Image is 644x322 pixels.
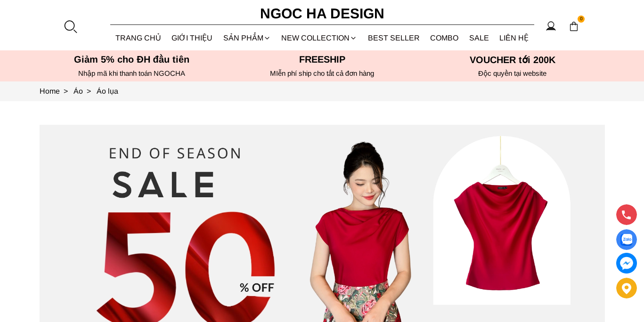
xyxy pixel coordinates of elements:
[363,25,425,50] a: BEST SELLER
[110,25,167,50] a: TRANG CHỦ
[74,54,189,64] font: Giảm 5% cho ĐH đầu tiên
[83,87,95,95] span: >
[276,25,363,50] a: NEW COLLECTION
[73,87,97,95] a: Link to Áo
[97,87,118,95] a: Link to Áo lụa
[40,87,73,95] a: Link to Home
[60,87,72,95] span: >
[218,25,277,50] div: SẢN PHẨM
[616,253,637,274] a: messenger
[616,229,637,250] a: Display image
[620,234,632,246] img: Display image
[420,54,605,65] h5: VOUCHER tới 200K
[425,25,464,50] a: Combo
[494,25,534,50] a: LIÊN HỆ
[420,69,605,78] h6: Độc quyền tại website
[464,25,495,50] a: SALE
[252,2,393,25] a: Ngoc Ha Design
[299,54,345,64] font: Freeship
[230,69,415,78] h6: MIễn phí ship cho tất cả đơn hàng
[569,21,579,32] img: img-CART-ICON-ksit0nf1
[166,25,218,50] a: GIỚI THIỆU
[78,69,185,77] font: Nhập mã khi thanh toán NGOCHA
[578,16,585,23] span: 0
